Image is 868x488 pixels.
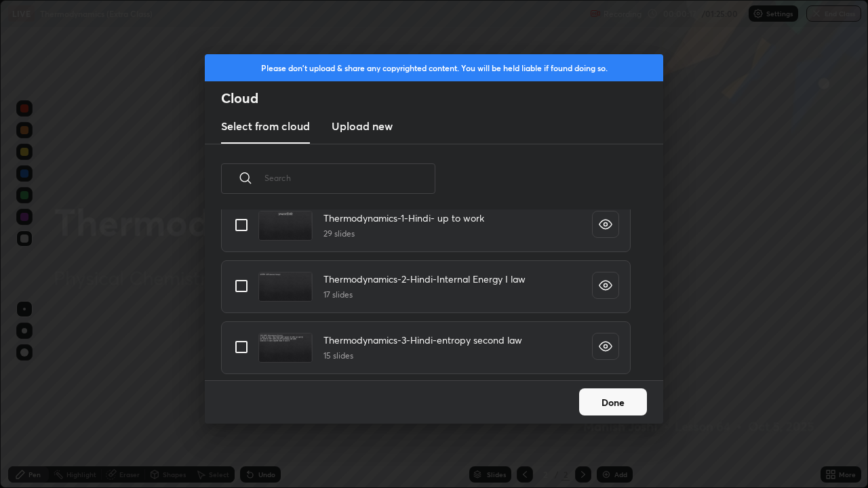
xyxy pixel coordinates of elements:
[258,272,313,302] img: 1757513818DKEH8S.pdf
[323,228,484,240] h5: 29 slides
[258,211,313,241] img: 1757250350Y2JY8U.pdf
[332,118,393,134] h3: Upload new
[579,388,647,415] button: Done
[323,272,526,286] h4: Thermodynamics-2-Hindi-Internal Energy I law
[221,89,663,107] h2: Cloud
[205,209,647,380] div: grid
[323,211,484,225] h4: Thermodynamics-1-Hindi- up to work
[264,149,435,207] input: Search
[205,54,663,81] div: Please don't upload & share any copyrighted content. You will be held liable if found doing so.
[323,289,526,301] h5: 17 slides
[323,333,522,347] h4: Thermodynamics-3-Hindi-entropy second law
[258,333,313,363] img: 1757593799TO8BQ5.pdf
[221,118,310,134] h3: Select from cloud
[323,350,522,362] h5: 15 slides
